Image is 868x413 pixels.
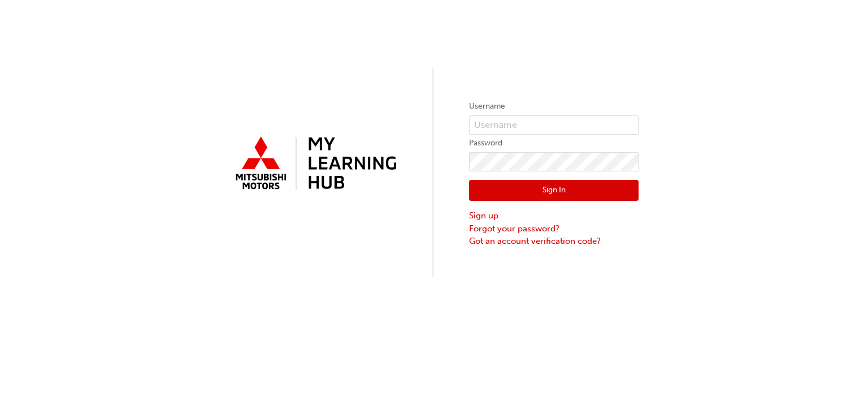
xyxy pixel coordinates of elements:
img: mmal [229,132,399,196]
input: Username [469,115,639,135]
button: Sign In [469,180,639,201]
label: Password [469,136,639,150]
a: Forgot your password? [469,222,639,235]
a: Got an account verification code? [469,235,639,248]
a: Sign up [469,209,639,222]
label: Username [469,100,639,113]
